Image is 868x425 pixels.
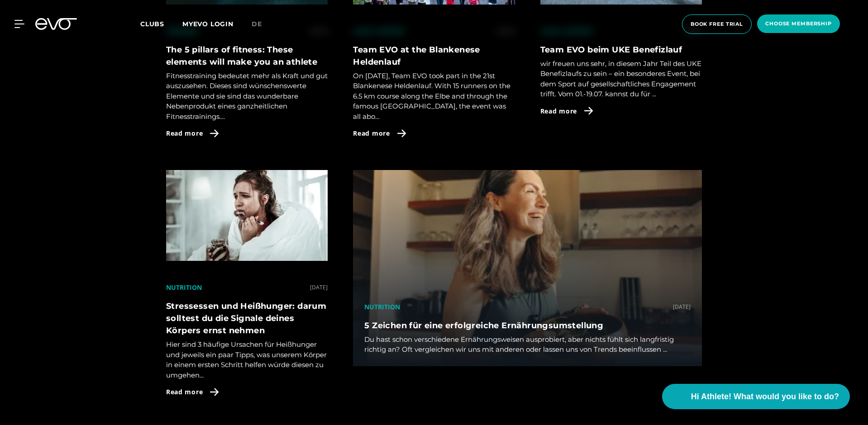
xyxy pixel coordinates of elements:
a: Read more [166,122,328,145]
a: Read more [166,380,328,403]
a: Team EVO beim UKE Benefizlaufwir freuen uns sehr, in diesem Jahr Teil des UKE Benefizlaufs zu sei... [540,44,702,99]
span: book free trial [691,20,743,28]
h4: 5 Zeichen für eine erfolgreiche Ernährungsumstellung [364,320,691,332]
a: de [252,19,273,29]
div: On [DATE], Team EVO took part in the 21st Blankenese Heldenlauf. With 15 runners on the 6.5 km co... [353,44,515,122]
span: Read more [166,128,203,138]
span: Hi Athlete! What would you like to do? [691,391,839,403]
img: Stressessen und Heißhunger: darum solltest du die Signale deines Körpers ernst nehmen [166,170,328,261]
span: Read more [353,128,390,138]
a: Nutrition [166,283,202,292]
a: The 5 pillars of fitness: These elements will make you an athleteFitnesstraining bedeutet mehr al... [166,44,328,122]
a: Team EVO at the Blankenese HeldenlaufOn [DATE], Team EVO took part in the 21st Blankenese Heldenl... [353,44,515,122]
div: Du hast schon verschiedene Ernährungsweisen ausprobiert, aber nichts fühlt sich langfristig richt... [364,335,691,355]
a: MYEVO LOGIN [182,20,234,28]
div: wir freuen uns sehr, in diesem Jahr Teil des UKE Benefizlaufs zu sein – ein besonderes Event, bei... [540,44,702,99]
span: choose membership [765,20,832,28]
div: [DATE] [310,283,328,292]
a: Clubs [140,19,182,28]
button: Hi Athlete! What would you like to do? [662,384,850,409]
a: Nutrition [364,302,400,311]
img: 5 Zeichen für eine erfolgreiche Ernährungsumstellung [353,170,702,366]
div: [DATE] [673,302,691,312]
h4: Stressessen und Heißhunger: darum solltest du die Signale deines Körpers ernst nehmen [166,300,328,337]
a: Stressessen und Heißhunger: darum solltest du die Signale deines Körpers ernst nehmenHier sind 3 ... [166,300,328,380]
a: 5 Zeichen für eine erfolgreiche ErnährungsumstellungDu hast schon verschiedene Ernährungsweisen a... [364,320,691,355]
span: Read more [540,106,577,116]
a: book free trial [679,14,754,34]
span: Clubs [140,20,164,28]
span: de [252,20,262,28]
a: Read more [353,122,515,145]
div: Fitnesstraining bedeutet mehr als Kraft und gut auszusehen. Dieses sind wünschenswerte Elemente u... [166,44,328,122]
a: choose membership [754,14,843,34]
h4: Team EVO at the Blankenese Heldenlauf [353,44,515,68]
span: Read more [166,387,203,397]
h4: The 5 pillars of fitness: These elements will make you an athlete [166,44,328,68]
h4: Team EVO beim UKE Benefizlauf [540,44,702,56]
div: Hier sind 3 häufige Ursachen für Heißhunger und jeweils ein paar Tipps, was unserem ﻿Körper in ei... [166,300,328,380]
a: Read more [540,99,702,123]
